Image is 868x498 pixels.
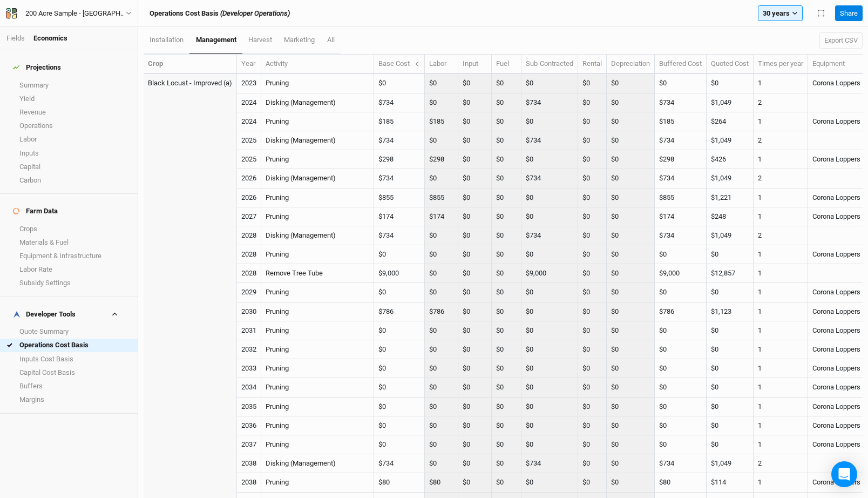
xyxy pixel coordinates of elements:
a: Disking (Management) [266,231,336,239]
td: 2035 [237,398,261,416]
a: Pruning [266,193,289,201]
td: $734 [374,169,425,188]
th: Activity [261,55,374,74]
td: $0 [521,435,578,454]
th: Depreciation [607,55,655,74]
td: 2034 [237,378,261,397]
td: $734 [374,93,425,112]
td: 1 [754,189,808,207]
td: 2024 [237,93,261,112]
td: $0 [492,245,521,264]
td: $0 [607,398,655,416]
td: 2037 [237,435,261,454]
td: $0 [492,189,521,207]
span: management [196,36,236,44]
td: $0 [607,189,655,207]
td: Black Locust - Improved (a) [144,74,237,93]
td: $0 [492,321,521,340]
td: 2029 [237,283,261,302]
td: $0 [492,454,521,473]
td: $0 [655,74,707,93]
td: $0 [521,416,578,435]
td: $0 [607,416,655,435]
td: $0 [607,302,655,321]
td: $0 [578,398,607,416]
td: $1,049 [707,131,754,150]
td: $0 [707,321,754,340]
td: $0 [607,378,655,397]
th: Labor [425,55,458,74]
a: Pruning [266,402,289,410]
td: $0 [492,226,521,245]
td: $0 [521,321,578,340]
td: $185 [655,112,707,131]
div: Farm Data [13,207,58,216]
td: $0 [521,378,578,397]
td: 2 [754,169,808,188]
td: $0 [492,435,521,454]
td: $0 [458,189,492,207]
td: $734 [374,131,425,150]
td: $0 [492,283,521,302]
a: Pruning [266,155,289,163]
td: $0 [607,245,655,264]
td: 2026 [237,169,261,188]
td: 2025 [237,131,261,150]
td: $0 [521,359,578,378]
td: $0 [707,378,754,397]
td: $786 [655,302,707,321]
span: installation [150,36,184,44]
td: $248 [707,207,754,226]
div: Economics [33,33,67,43]
button: 30 years [758,5,803,22]
div: 200 Acre Sample - [GEOGRAPHIC_DATA] [25,8,126,19]
a: Disking (Management) [266,174,336,182]
td: $0 [425,131,458,150]
a: Pruning [266,212,289,220]
td: $1,123 [707,302,754,321]
td: $0 [458,359,492,378]
td: $0 [425,416,458,435]
td: $0 [492,207,521,226]
td: $0 [578,302,607,321]
a: Pruning [266,364,289,372]
td: $0 [578,435,607,454]
td: $1,049 [707,169,754,188]
td: 1 [754,302,808,321]
td: $0 [458,302,492,321]
td: $734 [374,454,425,473]
td: $0 [607,264,655,283]
td: $0 [578,416,607,435]
td: $185 [425,112,458,131]
th: Crop [144,55,237,74]
td: $0 [655,398,707,416]
td: $0 [374,74,425,93]
button: Export CSV [819,32,863,49]
td: $0 [607,112,655,131]
td: $0 [492,264,521,283]
td: $0 [425,398,458,416]
td: 2 [754,93,808,112]
td: $0 [607,283,655,302]
td: $0 [521,189,578,207]
td: $0 [492,131,521,150]
td: $0 [458,226,492,245]
td: 2038 [237,454,261,473]
th: Fuel [492,55,521,74]
td: 2 [754,131,808,150]
td: 1 [754,378,808,397]
td: 2023 [237,74,261,93]
td: $0 [374,416,425,435]
td: $0 [458,131,492,150]
td: $174 [425,207,458,226]
td: $0 [374,321,425,340]
td: $9,000 [374,264,425,283]
td: $0 [578,378,607,397]
td: $0 [425,435,458,454]
td: $734 [374,226,425,245]
td: $0 [521,74,578,93]
td: $0 [607,359,655,378]
td: $0 [578,283,607,302]
td: $0 [578,131,607,150]
div: 200 Acre Sample - Wedonia Farm [25,8,126,19]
